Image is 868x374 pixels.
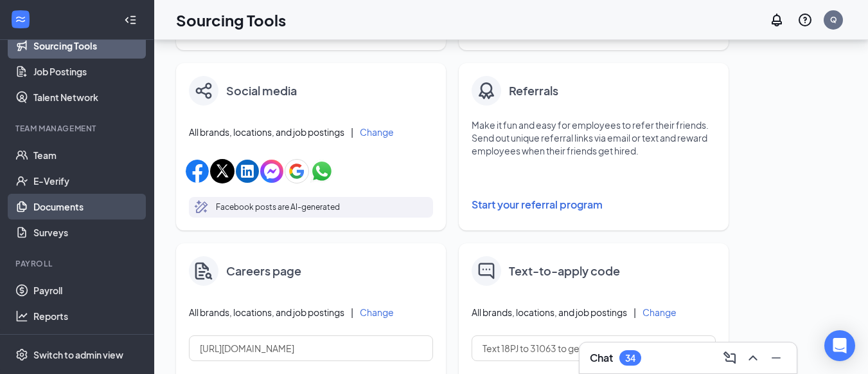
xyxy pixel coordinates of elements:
[195,82,212,99] img: share
[769,12,784,28] svg: Notifications
[15,258,141,269] div: Payroll
[33,348,123,361] div: Switch to admin view
[743,348,763,368] button: ChevronUp
[285,159,309,183] img: googleIcon
[226,262,301,280] h4: Careers page
[590,351,613,365] h3: Chat
[33,168,143,194] a: E-Verify
[260,160,283,183] img: facebookMessengerIcon
[15,123,141,134] div: Team Management
[472,118,716,157] p: Make it fun and easy for employees to refer their friends. Send out unique referral links via ema...
[189,126,344,138] span: All brands, locations, and job postings
[310,160,333,183] img: whatsappIcon
[176,9,286,31] h1: Sourcing Tools
[33,142,143,168] a: Team
[830,14,837,25] div: Q
[766,348,786,368] button: Minimize
[33,84,143,110] a: Talent Network
[186,160,209,183] img: facebookIcon
[360,308,394,317] button: Change
[33,277,143,303] a: Payroll
[472,306,627,319] span: All brands, locations, and job postings
[722,350,738,366] svg: ComposeMessage
[216,201,340,214] p: Facebook posts are AI-generated
[360,127,394,136] button: Change
[14,13,27,26] svg: WorkstreamLogo
[189,306,344,319] span: All brands, locations, and job postings
[33,194,143,220] a: Documents
[195,262,213,280] img: careers
[236,160,259,183] img: linkedinIcon
[33,303,143,329] a: Reports
[478,263,495,279] img: text
[351,125,353,139] div: |
[124,14,137,26] svg: Collapse
[33,33,143,59] a: Sourcing Tools
[797,12,813,28] svg: QuestionInfo
[351,305,353,319] div: |
[472,192,716,218] button: Start your referral program
[720,348,740,368] button: ComposeMessage
[768,350,784,366] svg: Minimize
[33,220,143,245] a: Surveys
[15,348,28,361] svg: Settings
[509,262,620,280] h4: Text-to-apply code
[509,82,558,100] h4: Referrals
[745,350,761,366] svg: ChevronUp
[210,159,235,183] img: xIcon
[194,200,209,215] svg: MagicPencil
[633,305,636,319] div: |
[226,82,297,100] h4: Social media
[642,308,677,317] button: Change
[476,80,497,101] img: badge
[824,330,855,361] div: Open Intercom Messenger
[625,353,635,364] div: 34
[33,59,143,84] a: Job Postings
